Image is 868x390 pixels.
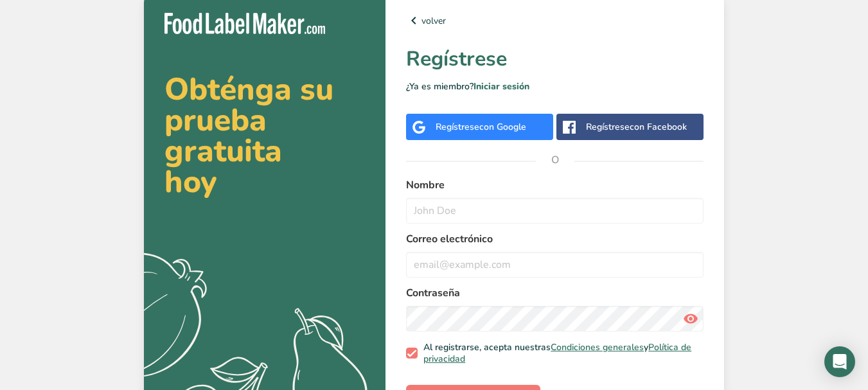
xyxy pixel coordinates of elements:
label: Correo electrónico [406,231,704,247]
input: John Doe [406,198,704,224]
p: ¿Ya es miembro? [406,80,704,93]
div: Regístrese [436,120,526,134]
span: O [536,141,574,179]
div: Open Intercom Messenger [824,346,855,377]
a: volver [406,13,704,28]
span: Al registrarse, acepta nuestras y [418,342,699,364]
label: Contraseña [406,285,704,301]
h2: Obténga su prueba gratuita hoy [164,74,365,197]
h1: Regístrese [406,44,704,75]
div: Regístrese [586,120,687,134]
a: Política de privacidad [423,341,691,365]
a: Iniciar sesión [474,80,529,93]
input: email@example.com [406,252,704,278]
label: Nombre [406,177,704,193]
a: Condiciones generales [551,341,644,353]
span: con Facebook [630,121,687,133]
img: Food Label Maker [164,13,325,34]
span: con Google [479,121,526,133]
